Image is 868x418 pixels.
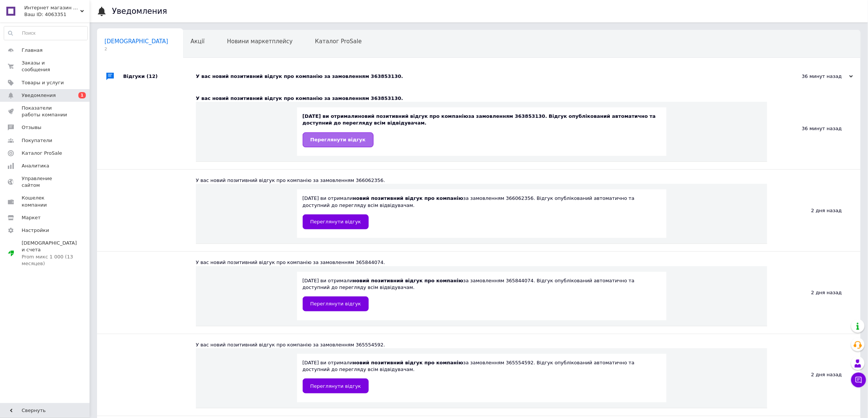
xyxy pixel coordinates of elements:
b: новий позитивний відгук про компанію [353,360,463,365]
div: [DATE] ви отримали за замовленням 365844074. Відгук опублікований автоматично та доступний до пер... [303,277,661,311]
input: Поиск [4,26,87,40]
h1: Уведомления [112,7,167,16]
span: Переглянути відгук [310,219,361,224]
div: У вас новий позитивний відгук про компанію за замовленням 363853130. [196,73,778,80]
span: Интернет магазин GSM-V [24,4,80,11]
span: Аналитика [22,163,49,169]
span: Каталог ProSale [315,38,362,45]
span: Заказы и сообщения [22,60,69,73]
div: У вас новий позитивний відгук про компанію за замовленням 363853130. [196,95,767,102]
div: [DATE] ви отримали за замовленням 363853130. Відгук опублікований автоматично та доступний до пер... [303,113,661,147]
div: [DATE] ви отримали за замовленням 366062356. Відгук опублікований автоматично та доступний до пер... [303,195,661,229]
span: Настройки [22,227,49,234]
div: У вас новий позитивний відгук про компанію за замовленням 365844074. [196,259,767,266]
span: Уведомления [22,92,56,99]
span: Новини маркетплейсу [227,38,293,45]
b: новий позитивний відгук про компанію [353,195,463,201]
span: 1 [78,92,86,98]
span: Маркет [22,214,41,221]
div: [DATE] ви отримали за замовленням 365554592. Відгук опублікований автоматично та доступний до пер... [303,359,661,393]
span: Переглянути відгук [310,137,366,142]
div: 2 дня назад [767,334,861,416]
span: Кошелек компании [22,195,69,208]
span: Отзывы [22,124,41,131]
span: Акції [191,38,205,45]
div: 2 дня назад [767,252,861,333]
div: 36 минут назад [767,88,861,169]
a: Переглянути відгук [303,214,369,229]
span: [DEMOGRAPHIC_DATA] [104,38,168,45]
div: Ваш ID: 4063351 [24,11,90,18]
span: Товары и услуги [22,79,64,86]
span: Переглянути відгук [310,301,361,307]
div: У вас новий позитивний відгук про компанію за замовленням 366062356. [196,177,767,184]
b: новий позитивний відгук про компанію [353,278,463,283]
a: Переглянути відгук [303,296,369,311]
a: Переглянути відгук [303,378,369,393]
span: [DEMOGRAPHIC_DATA] и счета [22,240,77,267]
span: Покупатели [22,137,52,144]
span: (12) [147,73,158,79]
div: Відгуки [123,65,196,88]
div: 2 дня назад [767,170,861,251]
a: Переглянути відгук [303,132,374,147]
b: новий позитивний відгук про компанію [358,113,468,119]
span: 2 [104,46,168,52]
button: Чат с покупателем [851,373,866,387]
div: У вас новий позитивний відгук про компанію за замовленням 365554592. [196,342,767,348]
span: Показатели работы компании [22,105,69,118]
span: Главная [22,47,43,54]
div: 36 минут назад [778,73,853,80]
span: Каталог ProSale [22,150,62,157]
span: Управление сайтом [22,175,69,189]
div: Prom микс 1 000 (13 месяцев) [22,254,77,267]
span: Переглянути відгук [310,383,361,389]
